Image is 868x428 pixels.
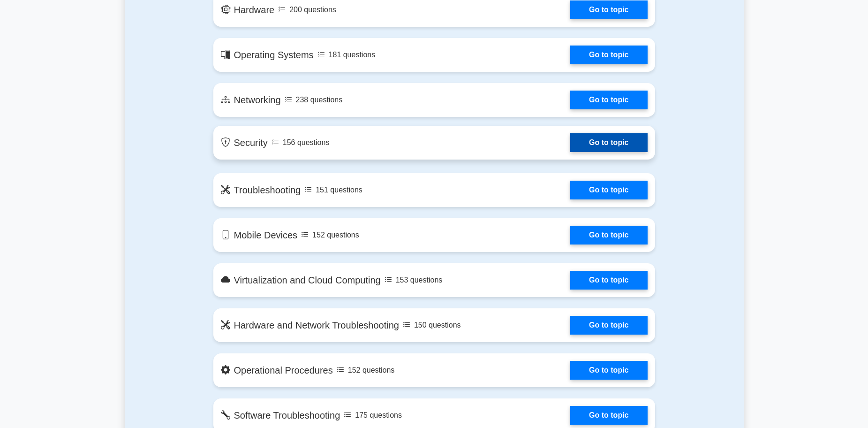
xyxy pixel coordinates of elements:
a: Go to topic [570,46,647,64]
a: Go to topic [570,361,647,380]
a: Go to topic [570,133,647,152]
a: Go to topic [570,0,647,19]
a: Go to topic [570,406,647,425]
a: Go to topic [570,316,647,335]
a: Go to topic [570,226,647,245]
a: Go to topic [570,271,647,290]
a: Go to topic [570,181,647,199]
a: Go to topic [570,91,647,109]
